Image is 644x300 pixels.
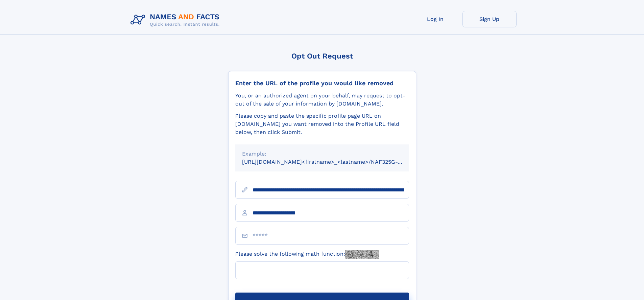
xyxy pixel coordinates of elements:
[235,112,409,136] div: Please copy and paste the specific profile page URL on [DOMAIN_NAME] you want removed into the Pr...
[235,250,379,259] label: Please solve the following math function:
[235,79,409,87] div: Enter the URL of the profile you would like removed
[408,11,462,27] a: Log In
[242,150,402,158] div: Example:
[242,159,422,165] small: [URL][DOMAIN_NAME]<firstname>_<lastname>/NAF325G-xxxxxxxx
[128,11,225,29] img: Logo Names and Facts
[235,92,409,108] div: You, or an authorized agent on your behalf, may request to opt-out of the sale of your informatio...
[228,52,416,60] div: Opt Out Request
[462,11,517,27] a: Sign Up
